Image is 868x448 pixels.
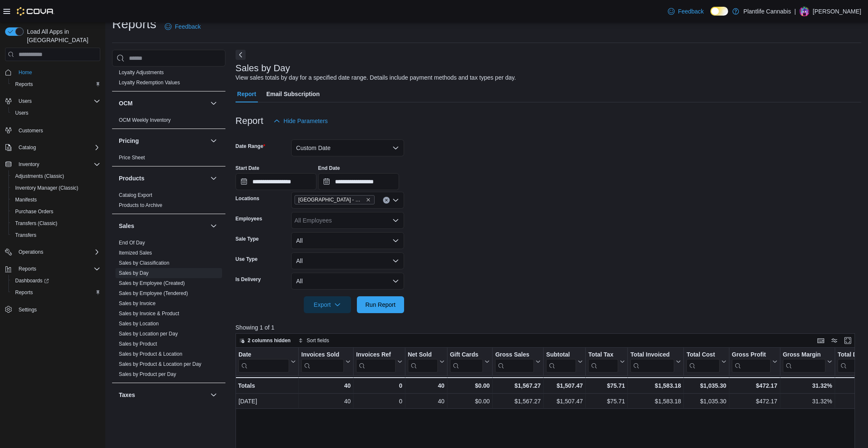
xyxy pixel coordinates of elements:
span: Manifests [15,196,37,203]
div: $75.71 [588,396,625,406]
button: Total Cost [686,351,726,373]
div: Sales [112,238,225,383]
button: OCM [119,99,207,107]
button: Enter fullscreen [843,335,853,346]
span: 2 columns hidden [248,337,291,344]
button: Inventory [15,159,43,169]
span: Sales by Classification [119,260,169,266]
div: Total Invoiced [630,351,674,373]
span: Transfers [15,232,36,239]
a: Reports [12,79,36,89]
button: Hide Parameters [270,113,331,129]
span: Adjustments (Classic) [12,171,100,181]
span: Report [237,86,256,102]
span: Feedback [175,22,201,31]
button: Invoices Ref [356,351,402,373]
span: Hide Parameters [284,117,328,125]
a: Sales by Product & Location [119,351,182,357]
span: Users [15,110,28,116]
span: Reports [15,289,33,296]
span: Customers [19,127,43,134]
span: Sales by Invoice & Product [119,310,179,317]
button: Settings [2,303,104,316]
button: 2 columns hidden [236,335,294,346]
a: Loyalty Adjustments [119,70,164,75]
span: Products to Archive [119,202,162,209]
h3: Taxes [119,391,135,399]
a: Sales by Product [119,341,157,347]
div: 40 [301,396,351,406]
a: Sales by Product & Location per Day [119,361,201,367]
button: Inventory [2,158,104,170]
span: End Of Day [119,239,145,246]
button: Users [15,96,35,106]
button: Gross Margin [782,351,832,373]
div: Subtotal [546,351,576,373]
div: Products [112,190,225,214]
a: Purchase Orders [12,207,57,217]
div: $0.00 [450,396,490,406]
div: $0.00 [450,381,490,391]
h3: Products [119,174,145,182]
div: Gross Margin [782,351,825,373]
div: Gross Sales [495,351,534,359]
div: $75.71 [588,381,625,391]
a: Feedback [664,3,707,20]
button: Date [238,351,296,373]
button: Reports [8,287,104,298]
span: Sort fields [307,337,329,344]
span: Settings [19,306,37,313]
div: Net Sold [407,351,437,373]
span: Purchase Orders [12,207,100,217]
label: Start Date [236,165,260,172]
div: 40 [407,381,444,391]
span: Inventory [15,159,100,169]
div: Aaron Bryson [799,6,809,16]
span: [GEOGRAPHIC_DATA] - Mahogany Market [298,196,364,204]
div: Subtotal [546,351,576,359]
span: Catalog [19,144,36,151]
button: Gross Sales [495,351,541,373]
button: Total Tax [588,351,625,373]
div: $1,035.30 [686,381,726,391]
button: Total Invoiced [630,351,681,373]
span: Itemized Sales [119,249,152,256]
span: Transfers [12,230,100,240]
button: Users [2,95,104,107]
div: Total Tax [588,351,618,373]
p: Showing 1 of 1 [236,323,861,332]
span: Sales by Employee (Created) [119,280,185,287]
a: Feedback [161,18,204,35]
span: Load All Apps in [GEOGRAPHIC_DATA] [24,27,100,44]
div: Net Sold [407,351,437,359]
button: Pricing [209,136,219,146]
a: Sales by Employee (Tendered) [119,290,188,296]
button: Export [304,296,351,313]
span: OCM Weekly Inventory [119,117,171,123]
button: Products [119,174,207,182]
label: Sale Type [236,236,259,242]
div: Invoices Sold [301,351,344,373]
div: Total Invoiced [630,351,674,359]
button: Catalog [2,142,104,153]
div: $1,583.18 [630,396,681,406]
span: Sales by Day [119,270,149,276]
label: End Date [318,165,340,172]
button: Invoices Sold [301,351,351,373]
a: Manifests [12,195,40,205]
span: Operations [19,249,43,255]
button: Keyboard shortcuts [816,335,826,346]
span: Email Subscription [266,86,320,102]
button: Operations [2,246,104,258]
h1: Reports [112,16,156,32]
button: Customers [2,124,104,136]
button: Gross Profit [732,351,777,373]
a: Dashboards [12,276,52,286]
span: Loyalty Adjustments [119,69,164,76]
button: Products [209,173,219,183]
a: Inventory Manager (Classic) [12,183,82,193]
button: Next [236,50,246,60]
span: Sales by Product per Day [119,371,176,378]
a: Transfers [12,230,40,240]
a: Customers [15,126,46,136]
